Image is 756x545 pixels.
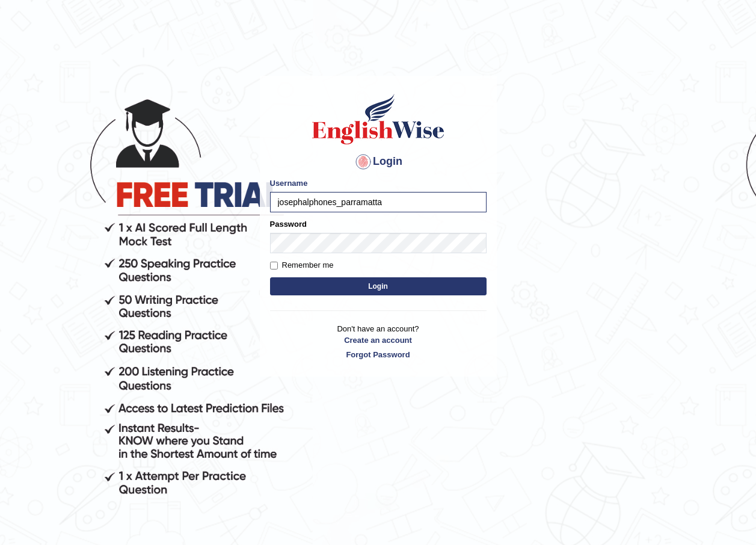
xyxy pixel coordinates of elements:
[270,349,487,360] a: Forgot Password
[270,323,487,360] p: Don't have an account?
[270,277,487,295] button: Login
[270,152,487,171] h4: Login
[270,334,487,346] a: Create an account
[270,218,307,230] label: Password
[270,259,334,271] label: Remember me
[270,177,308,189] label: Username
[310,92,447,146] img: Logo of English Wise sign in for intelligent practice with AI
[270,262,278,269] input: Remember me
